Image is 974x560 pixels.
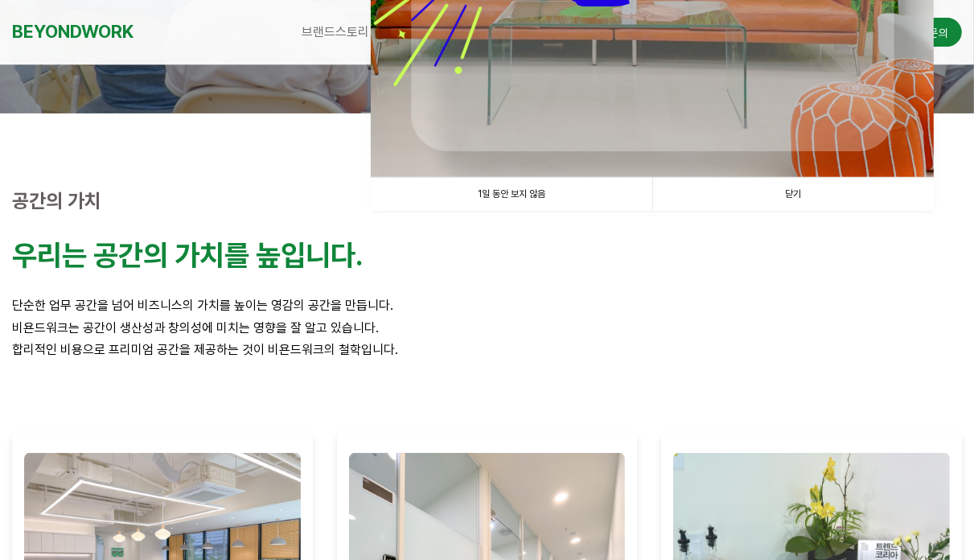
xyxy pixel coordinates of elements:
[12,238,363,273] strong: 우리는 공간의 가치를 높입니다.
[12,317,962,339] p: 비욘드워크는 공간이 생산성과 창의성에 미치는 영향을 잘 알고 있습니다.
[12,189,101,212] strong: 공간의 가치
[652,178,934,211] a: 닫기
[12,339,962,360] p: 합리적인 비용으로 프리미엄 공간을 제공하는 것이 비욘드워크의 철학입니다.
[302,24,370,39] span: 브랜드스토리
[12,294,962,316] p: 단순한 업무 공간을 넘어 비즈니스의 가치를 높이는 영감의 공간을 만듭니다.
[371,178,652,211] a: 1일 동안 보지 않음
[12,17,134,47] a: BEYONDWORK
[293,12,380,52] a: 브랜드스토리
